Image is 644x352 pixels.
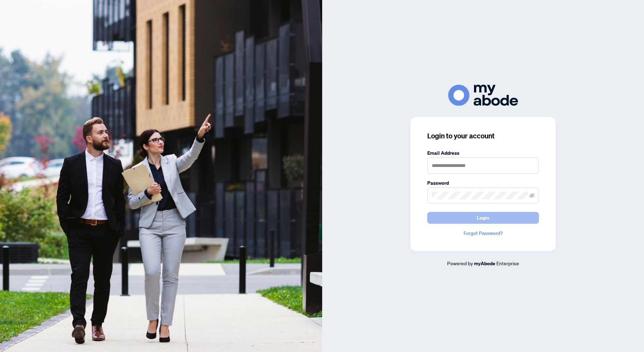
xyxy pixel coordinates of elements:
[477,212,489,223] span: Login
[474,260,495,267] a: myAbode
[530,193,534,198] span: eye-invisible
[496,260,519,266] span: Enterprise
[427,131,539,141] h3: Login to your account
[427,149,539,157] label: Email Address
[448,85,518,106] img: ma-logo
[427,229,539,237] a: Forgot Password?
[447,260,473,266] span: Powered by
[427,212,539,224] button: Login
[427,179,539,187] label: Password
